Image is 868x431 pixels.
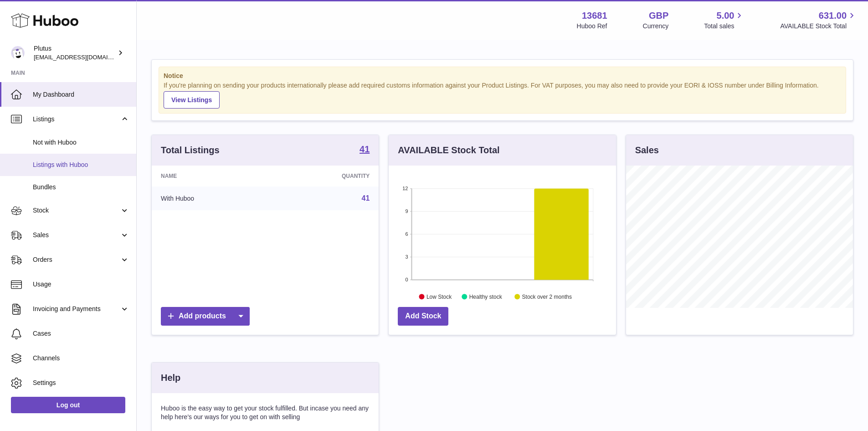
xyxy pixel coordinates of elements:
text: 6 [406,231,408,237]
a: Add Stock [398,307,448,326]
a: 5.00 Total sales [704,10,745,31]
span: My Dashboard [33,90,129,99]
span: Cases [33,329,129,338]
a: View Listings [164,91,220,109]
strong: Notice [164,72,841,80]
strong: 41 [360,145,370,154]
a: Log out [11,397,125,413]
span: Orders [33,255,120,264]
strong: 13681 [582,10,607,22]
p: Huboo is the easy way to get your stock fulfilled. But incase you need any help here's our ways f... [161,404,370,421]
span: Settings [33,379,129,387]
strong: GBP [649,10,668,22]
text: Stock over 2 months [522,293,572,300]
span: Listings [33,115,120,124]
span: 5.00 [717,10,734,22]
span: Not with Huboo [33,138,129,147]
span: Usage [33,280,129,289]
span: Total sales [704,22,745,31]
text: Low Stock [426,293,452,300]
span: Invoicing and Payments [33,305,120,313]
h3: Help [161,372,180,384]
span: Sales [33,231,120,239]
span: Listings with Huboo [33,161,129,169]
h3: Total Listings [161,144,220,156]
a: 631.00 AVAILABLE Stock Total [780,10,857,31]
span: Stock [33,206,120,215]
td: With Huboo [152,187,272,210]
text: Healthy stock [469,293,503,300]
div: Currency [643,22,669,31]
div: Plutus [34,44,116,62]
span: [EMAIL_ADDRESS][DOMAIN_NAME] [34,53,134,61]
div: If you're planning on sending your products internationally please add required customs informati... [164,81,841,109]
text: 0 [406,277,408,282]
span: Bundles [33,183,129,192]
th: Quantity [272,166,379,187]
a: 41 [360,145,370,156]
img: internalAdmin-13681@internal.huboo.com [11,46,25,60]
span: AVAILABLE Stock Total [780,22,857,31]
h3: Sales [635,144,659,156]
text: 3 [406,254,408,260]
text: 12 [403,186,408,191]
span: Channels [33,354,129,363]
a: 41 [362,194,370,202]
th: Name [152,166,272,187]
span: 631.00 [819,10,847,22]
text: 9 [406,208,408,214]
h3: AVAILABLE Stock Total [398,144,499,156]
a: Add products [161,307,250,326]
div: Huboo Ref [577,22,607,31]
